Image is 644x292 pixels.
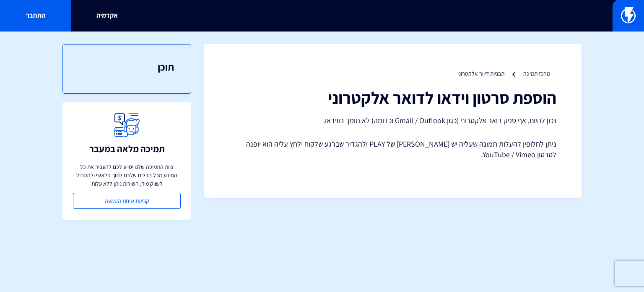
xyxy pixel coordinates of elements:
[73,163,181,188] p: צוות התמיכה שלנו יסייע לכם להעביר את כל המידע מכל הכלים שלכם לתוך פלאשי ולהתחיל לשווק מיד, השירות...
[80,61,174,72] h3: תוכן
[229,88,556,107] h1: הוספת סרטון וידאו לדואר אלקטרוני
[73,193,181,209] a: קביעת שיחת הטמעה
[89,144,165,154] h3: תמיכה מלאה במעבר
[229,139,556,160] p: ניתן לחלופין להעלות תמונה שעליה יש [PERSON_NAME] של PLAY ולהגדיר שברגע שלקוח ילחץ עליה הוא יופנה ...
[457,70,504,77] a: תבניות דיוור אלקטרוני
[229,115,556,126] p: נכון להיום, אף ספק דואר אלקטרוני (כגון Gmail / Outlook וכדומה) לא תומך בווידאו.
[523,70,550,77] a: מרכז תמיכה
[133,6,511,26] input: חיפוש מהיר...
